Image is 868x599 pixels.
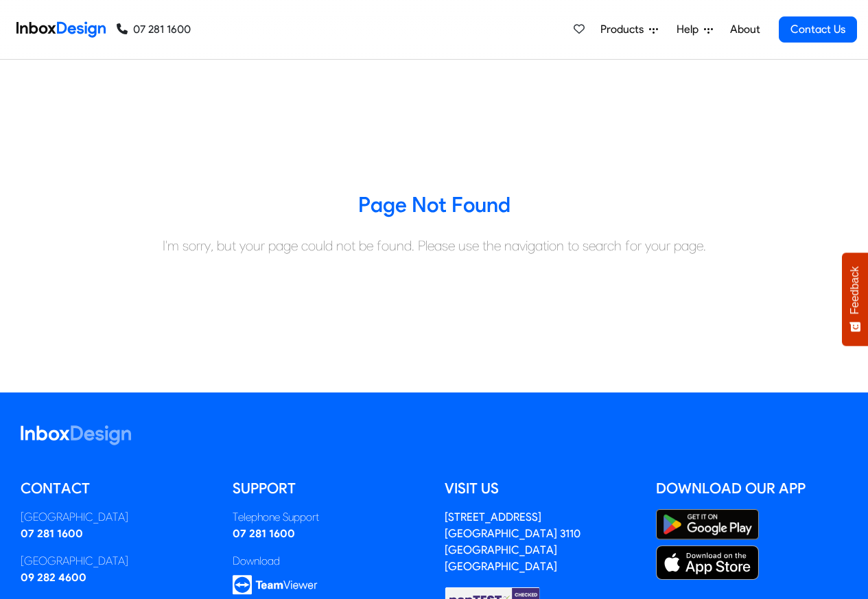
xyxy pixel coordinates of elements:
[233,478,424,499] h5: Support
[677,21,704,38] span: Help
[656,545,759,580] img: Apple App Store
[779,16,857,43] a: Contact Us
[849,266,861,314] span: Feedback
[10,191,858,219] h3: Page Not Found
[21,571,86,584] a: 09 282 4600
[21,527,83,540] a: 07 281 1600
[21,553,212,569] div: [GEOGRAPHIC_DATA]
[445,478,636,499] h5: Visit us
[595,16,664,43] a: Products
[233,527,295,540] a: 07 281 1600
[233,553,424,569] div: Download
[117,21,191,38] a: 07 281 1600
[233,509,424,526] div: Telephone Support
[233,575,318,595] img: logo_teamviewer.svg
[21,478,212,499] h5: Contact
[600,21,649,38] span: Products
[10,235,858,256] div: I'm sorry, but your page could not be found. Please use the navigation to search for your page.
[445,510,580,573] a: [STREET_ADDRESS][GEOGRAPHIC_DATA] 3110[GEOGRAPHIC_DATA][GEOGRAPHIC_DATA]
[842,252,868,346] button: Feedback - Show survey
[445,510,580,573] address: [STREET_ADDRESS] [GEOGRAPHIC_DATA] 3110 [GEOGRAPHIC_DATA] [GEOGRAPHIC_DATA]
[656,509,759,540] img: Google Play Store
[671,16,718,43] a: Help
[21,425,131,445] img: logo_inboxdesign_white.svg
[656,478,847,499] h5: Download our App
[726,16,764,43] a: About
[21,509,212,526] div: [GEOGRAPHIC_DATA]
